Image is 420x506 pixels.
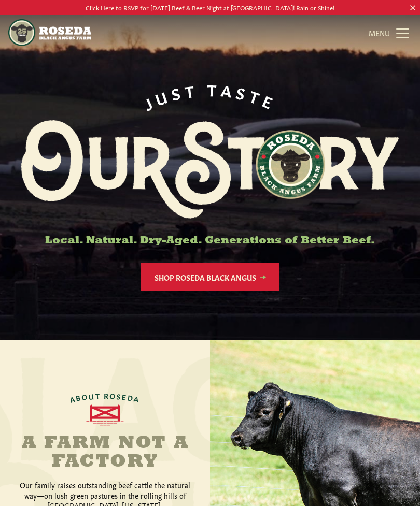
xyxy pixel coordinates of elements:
a: Shop Roseda Black Angus [141,263,279,291]
div: JUST TASTE [140,80,280,112]
span: T [248,86,266,106]
span: J [141,92,158,112]
span: S [235,83,251,102]
h6: Local. Natural. Dry-Aged. Generations of Better Beef. [21,235,399,247]
span: E [121,391,128,402]
span: A [133,393,142,404]
span: O [81,391,90,402]
div: ABOUT ROSEDA [68,390,141,404]
span: S [170,83,186,102]
span: D [127,392,135,403]
span: A [220,81,237,99]
span: R [104,390,109,400]
span: E [260,91,279,112]
span: A [69,393,77,404]
span: O [110,390,117,401]
img: https://roseda.com/wp-content/uploads/2021/05/roseda-25-header.png [8,19,91,46]
p: Click Here to RSVP for [DATE] Beef & Beer Night at [GEOGRAPHIC_DATA]! Rain or Shine! [21,2,399,13]
span: B [75,392,82,403]
span: T [184,81,199,99]
span: U [152,86,173,107]
nav: Main Navigation [8,15,412,50]
span: MENU [369,27,390,38]
span: U [88,391,95,401]
span: S [117,391,123,401]
img: Roseda Black Aangus Farm [21,120,399,219]
span: T [207,80,221,97]
span: T [95,390,101,400]
h2: A Farm Not a Factory [18,434,193,471]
